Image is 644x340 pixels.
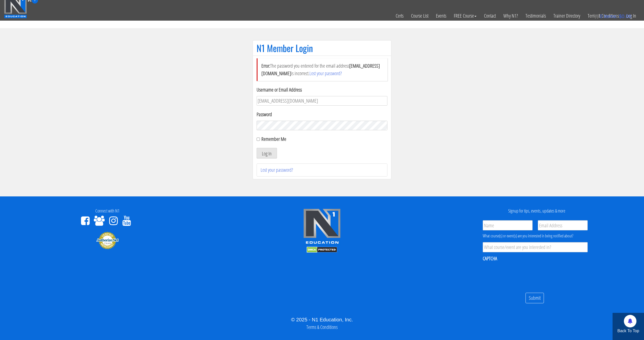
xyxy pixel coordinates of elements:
h1: N1 Member Login [257,43,387,53]
a: Terms & Conditions [584,4,623,28]
a: Terms & Conditions [306,324,338,330]
label: CAPTCHA [483,255,497,262]
a: Contact [480,4,500,28]
img: DMCA.com Protection Status [307,247,337,253]
input: Name [483,220,533,230]
li: The password you entered for the email address is incorrect. [257,58,387,81]
label: Username or Email Address [257,86,387,94]
span: $ [619,14,622,19]
span: 0 [600,14,602,19]
a: Testimonials [522,4,550,28]
a: Log In [623,4,640,28]
div: What course(s) or event(s) are you interested in being notified about? [483,233,588,239]
strong: [EMAIL_ADDRESS][DOMAIN_NAME] [261,62,380,77]
label: Remember Me [261,136,286,142]
a: Trainer Directory [550,4,584,28]
a: Lost your password? [261,166,293,173]
h4: Connect with N1 [4,208,211,214]
bdi: 0.00 [619,14,631,19]
a: Events [432,4,450,28]
a: FREE Course [450,4,480,28]
button: Log In [257,148,277,158]
img: icon11.png [593,14,598,19]
span: items: [604,14,617,19]
div: © 2025 - N1 Education, Inc. [4,316,640,323]
a: 0 items: $0.00 [593,14,631,19]
input: Email Address [538,220,588,230]
a: Course List [407,4,432,28]
h4: Signup for tips, events, updates & more [433,208,640,214]
a: Why N1? [500,4,522,28]
label: Password [257,111,387,118]
a: Certs [392,4,407,28]
img: n1-edu-logo [303,208,341,246]
input: Submit [526,293,544,304]
a: Lost your password? [309,70,342,77]
iframe: reCAPTCHA [483,265,559,285]
strong: Error: [261,62,270,69]
img: Authorize.Net Merchant - Click to Verify [96,231,119,249]
input: What course/event are you interested in? [483,242,588,252]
